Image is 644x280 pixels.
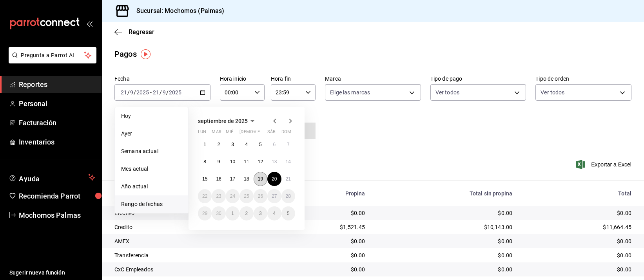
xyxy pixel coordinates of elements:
button: 29 de septiembre de 2025 [198,206,212,220]
abbr: 29 de septiembre de 2025 [202,211,207,216]
span: Personal [19,98,95,109]
button: 27 de septiembre de 2025 [267,189,281,203]
span: - [150,89,152,96]
abbr: 4 de septiembre de 2025 [245,142,248,147]
button: 17 de septiembre de 2025 [226,172,239,186]
button: 5 de septiembre de 2025 [254,137,267,152]
span: Ver todos [541,89,564,96]
button: 9 de septiembre de 2025 [212,155,225,169]
abbr: 20 de septiembre de 2025 [272,176,277,182]
button: 8 de septiembre de 2025 [198,155,212,169]
input: -- [130,89,134,96]
abbr: 9 de septiembre de 2025 [218,159,220,164]
input: ---- [169,89,182,96]
span: Ayer [121,130,182,138]
abbr: 12 de septiembre de 2025 [258,159,263,164]
abbr: 30 de septiembre de 2025 [216,211,221,216]
button: 7 de septiembre de 2025 [281,137,295,152]
span: Mochomos Palmas [19,210,95,220]
div: $0.00 [278,266,365,273]
button: 6 de septiembre de 2025 [267,137,281,152]
button: 13 de septiembre de 2025 [267,155,281,169]
span: Hoy [121,112,182,120]
label: Hora fin [271,76,316,82]
abbr: 18 de septiembre de 2025 [244,176,249,182]
input: -- [120,89,127,96]
button: 28 de septiembre de 2025 [281,189,295,203]
button: 18 de septiembre de 2025 [239,172,253,186]
span: Año actual [121,182,182,191]
span: Mes actual [121,165,182,173]
span: / [127,89,130,96]
button: 25 de septiembre de 2025 [239,189,253,203]
abbr: 7 de septiembre de 2025 [287,142,290,147]
abbr: 16 de septiembre de 2025 [216,176,221,182]
span: Rango de fechas [121,200,182,208]
input: -- [162,89,166,96]
span: Facturación [19,117,95,128]
label: Fecha [114,76,210,82]
div: AMEX [114,237,265,245]
abbr: sábado [267,129,276,137]
button: 22 de septiembre de 2025 [198,189,212,203]
div: $0.00 [378,251,513,259]
div: $0.00 [378,266,513,273]
abbr: 3 de septiembre de 2025 [231,142,234,147]
button: 3 de octubre de 2025 [254,206,267,220]
div: $0.00 [525,251,631,259]
abbr: domingo [281,129,291,137]
div: $0.00 [378,209,513,217]
span: / [134,89,136,96]
abbr: 10 de septiembre de 2025 [230,159,235,164]
button: 19 de septiembre de 2025 [254,172,267,186]
button: 2 de octubre de 2025 [239,206,253,220]
abbr: 3 de octubre de 2025 [259,211,262,216]
button: 21 de septiembre de 2025 [281,172,295,186]
div: $0.00 [525,237,631,245]
button: 3 de septiembre de 2025 [226,137,239,152]
button: Regresar [114,28,154,36]
span: Inventarios [19,137,95,147]
abbr: viernes [254,129,260,137]
abbr: 6 de septiembre de 2025 [273,142,276,147]
button: 2 de septiembre de 2025 [212,137,225,152]
div: Transferencia [114,251,265,259]
abbr: 21 de septiembre de 2025 [286,176,291,182]
button: Exportar a Excel [578,160,631,169]
div: CxC Empleados [114,266,265,273]
button: 20 de septiembre de 2025 [267,172,281,186]
abbr: 15 de septiembre de 2025 [202,176,207,182]
span: Ver todos [435,89,459,96]
button: 12 de septiembre de 2025 [254,155,267,169]
button: 16 de septiembre de 2025 [212,172,225,186]
div: $0.00 [278,237,365,245]
span: septiembre de 2025 [198,118,248,124]
abbr: 28 de septiembre de 2025 [286,193,291,199]
div: $0.00 [525,209,631,217]
abbr: 23 de septiembre de 2025 [216,193,221,199]
abbr: 22 de septiembre de 2025 [202,193,207,199]
abbr: 24 de septiembre de 2025 [230,193,235,199]
span: / [166,89,169,96]
img: Tooltip marker [141,49,151,59]
span: Reportes [19,79,95,90]
abbr: 19 de septiembre de 2025 [258,176,263,182]
div: $11,664.45 [525,223,631,231]
a: Pregunta a Parrot AI [5,57,96,65]
div: Total sin propina [378,190,513,197]
button: 4 de octubre de 2025 [267,206,281,220]
button: 10 de septiembre de 2025 [226,155,239,169]
abbr: martes [212,129,221,137]
abbr: 1 de septiembre de 2025 [203,142,206,147]
h3: Sucursal: Mochomos (Palmas) [130,6,225,16]
span: Sugerir nueva función [9,269,95,277]
span: Recomienda Parrot [19,191,95,201]
abbr: 11 de septiembre de 2025 [244,159,249,164]
abbr: 1 de octubre de 2025 [231,211,234,216]
abbr: 25 de septiembre de 2025 [244,193,249,199]
input: ---- [136,89,149,96]
span: Regresar [129,28,154,36]
button: Pregunta a Parrot AI [9,47,96,63]
label: Marca [325,76,421,82]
